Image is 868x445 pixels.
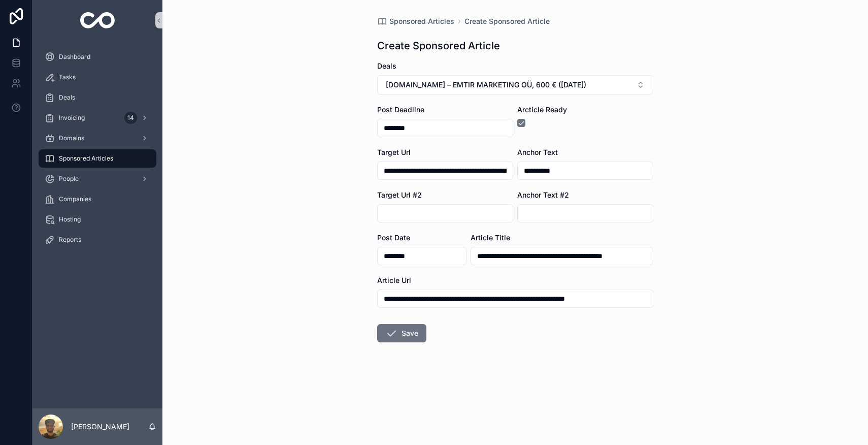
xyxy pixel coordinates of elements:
span: Article Url [377,276,411,284]
span: Companies [59,195,91,203]
a: Dashboard [39,48,156,66]
span: Anchor Text [517,148,558,156]
a: Companies [39,190,156,208]
div: 14 [124,112,137,124]
span: Reports [59,236,81,244]
a: Deals [39,88,156,107]
span: Anchor Text #2 [517,190,569,199]
span: Arcticle Ready [517,105,567,114]
span: People [59,175,79,183]
span: Post Date [377,233,410,242]
a: Sponsored Articles [39,149,156,168]
span: Hosting [59,215,81,224]
img: App logo [80,12,115,28]
a: Reports [39,231,156,249]
div: scrollable content [32,41,162,262]
a: People [39,170,156,188]
span: Target Url #2 [377,190,422,199]
span: Dashboard [59,53,90,61]
a: Sponsored Articles [377,16,454,26]
span: [DOMAIN_NAME] – EMTIR MARKETING OÜ, 600 € ([DATE]) [386,80,586,90]
span: Target Url [377,148,411,156]
span: Deals [377,61,396,70]
button: Save [377,324,426,342]
a: Tasks [39,68,156,86]
a: Create Sponsored Article [464,16,550,26]
h1: Create Sponsored Article [377,39,500,53]
span: Post Deadline [377,105,424,114]
span: Sponsored Articles [389,16,454,26]
span: Domains [59,134,84,142]
a: Invoicing14 [39,109,156,127]
p: [PERSON_NAME] [71,422,129,432]
button: Select Button [377,75,653,94]
span: Invoicing [59,114,85,122]
span: Article Title [471,233,510,242]
a: Hosting [39,210,156,229]
span: Tasks [59,73,76,81]
a: Domains [39,129,156,147]
span: Deals [59,93,75,102]
span: Sponsored Articles [59,154,113,163]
